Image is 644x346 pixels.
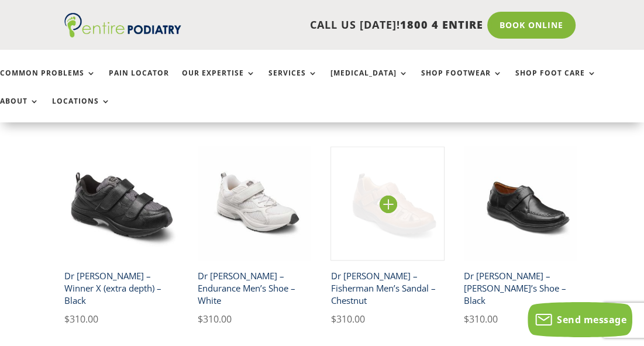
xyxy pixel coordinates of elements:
[268,69,318,94] a: Services
[64,266,178,311] h2: Dr [PERSON_NAME] – Winner X (extra depth) – Black
[464,266,577,311] h2: Dr [PERSON_NAME] – [PERSON_NAME]’s Shoe – Black
[421,69,502,94] a: Shop Footwear
[64,146,178,260] img: Dr Comfort Winner X Mens Double Depth Shoe Black
[52,97,111,122] a: Locations
[330,146,444,326] a: Dr Comfort Fisherman Mens Casual Sandal ChestnutDr [PERSON_NAME] – Fisherman Men’s Sandal – Chest...
[181,18,483,33] p: CALL US [DATE]!
[515,69,597,94] a: Shop Foot Care
[198,313,203,326] span: $
[64,13,181,37] img: logo (1)
[557,313,626,326] span: Send message
[464,313,498,326] bdi: 310.00
[330,313,364,326] bdi: 310.00
[464,313,469,326] span: $
[198,146,311,326] a: Dr Comfort Endurance Mens Athletic shoe whiteDr [PERSON_NAME] – Endurance Men’s Shoe – White $310.00
[64,313,70,326] span: $
[464,146,577,326] a: Dr Comfort Frank Mens Dress Shoe BlackDr [PERSON_NAME] – [PERSON_NAME]’s Shoe – Black $310.00
[330,69,408,94] a: [MEDICAL_DATA]
[330,313,336,326] span: $
[400,18,483,32] span: 1800 4 ENTIRE
[330,266,444,311] h2: Dr [PERSON_NAME] – Fisherman Men’s Sandal – Chestnut
[64,313,98,326] bdi: 310.00
[109,69,169,94] a: Pain Locator
[64,146,178,326] a: Dr Comfort Winner X Mens Double Depth Shoe BlackDr [PERSON_NAME] – Winner X (extra depth) – Black...
[330,146,444,260] img: Dr Comfort Fisherman Mens Casual Sandal Chestnut
[528,302,632,337] button: Send message
[198,313,232,326] bdi: 310.00
[64,28,181,40] a: Entire Podiatry
[198,146,311,260] img: Dr Comfort Endurance Mens Athletic shoe white
[198,266,311,311] h2: Dr [PERSON_NAME] – Endurance Men’s Shoe – White
[464,146,577,260] img: Dr Comfort Frank Mens Dress Shoe Black
[182,69,256,94] a: Our Expertise
[487,12,576,39] a: Book Online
